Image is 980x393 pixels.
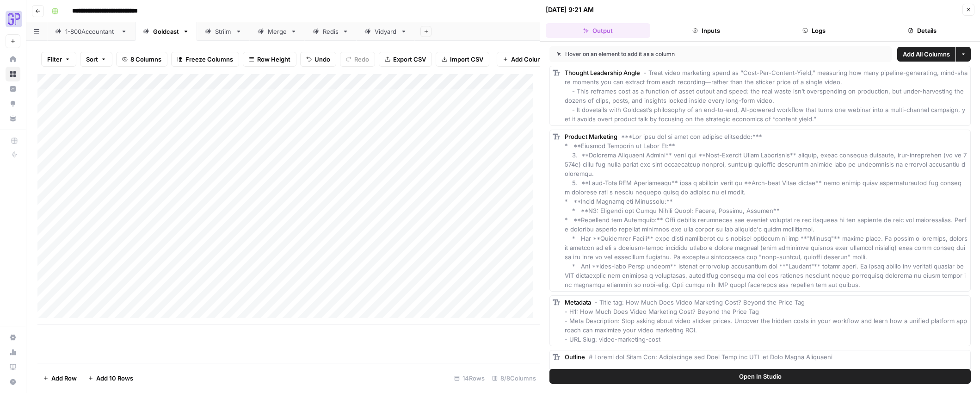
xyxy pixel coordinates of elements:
[6,345,20,360] a: Usage
[565,69,968,123] span: - Treat video marketing spend as “Cost-Per-Content-Yield,” measuring how many pipeline-generating...
[86,55,98,64] span: Sort
[565,133,617,140] span: Product Marketing
[116,52,167,67] button: 8 Columns
[557,50,780,58] div: Hover on an element to add it as a column
[300,52,336,67] button: Undo
[197,22,250,41] a: Striim
[549,369,971,384] button: Open In Studio
[6,360,20,374] a: Learning Hub
[65,27,117,36] div: 1-800Accountant
[450,55,483,64] span: Import CSV
[243,52,296,67] button: Row Height
[565,133,968,288] span: ***Lor ipsu dol si amet con adipisc elitseddo:*** * **Eiusmod Temporin ut Labor Et:** 3. **Dolore...
[546,5,594,14] div: [DATE] 9:21 AM
[6,67,20,81] a: Browse
[250,22,305,41] a: Merge
[41,52,76,67] button: Filter
[6,96,20,111] a: Opportunities
[393,55,426,64] span: Export CSV
[511,55,547,64] span: Add Column
[37,371,82,386] button: Add Row
[436,52,489,67] button: Import CSV
[357,22,415,41] a: Vidyard
[153,27,179,36] div: Goldcast
[314,55,330,64] span: Undo
[51,374,77,383] span: Add Row
[6,52,20,67] a: Home
[6,374,20,389] button: Help + Support
[497,52,553,67] button: Add Column
[171,52,239,67] button: Freeze Columns
[654,23,758,38] button: Inputs
[354,55,369,64] span: Redo
[305,22,357,41] a: Redis
[565,299,967,343] span: - Title tag: How Much Does Video Marketing Cost? Beyond the Price Tag - H1: How Much Does Video M...
[47,55,62,64] span: Filter
[340,52,375,67] button: Redo
[96,374,133,383] span: Add 10 Rows
[6,111,20,126] a: Your Data
[215,27,232,36] div: Striim
[739,372,782,381] span: Open In Studio
[257,55,290,64] span: Row Height
[565,353,585,361] span: Outline
[379,52,432,67] button: Export CSV
[762,23,867,38] button: Logs
[6,11,22,27] img: Growth Plays Logo
[135,22,197,41] a: Goldcast
[565,299,591,306] span: Metadata
[450,371,488,386] div: 14 Rows
[897,47,955,62] button: Add All Columns
[130,55,161,64] span: 8 Columns
[546,23,650,38] button: Output
[6,7,20,31] button: Workspace: Growth Plays
[323,27,339,36] div: Redis
[47,22,135,41] a: 1-800Accountant
[375,27,397,36] div: Vidyard
[185,55,233,64] span: Freeze Columns
[268,27,287,36] div: Merge
[80,52,112,67] button: Sort
[6,81,20,96] a: Insights
[565,69,640,76] span: Thought Leadership Angle
[6,330,20,345] a: Settings
[870,23,974,38] button: Details
[82,371,139,386] button: Add 10 Rows
[488,371,540,386] div: 8/8 Columns
[903,50,950,59] span: Add All Columns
